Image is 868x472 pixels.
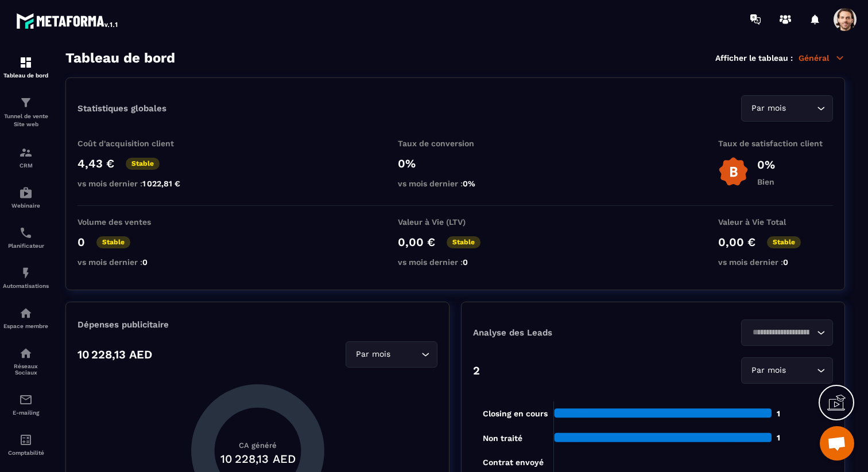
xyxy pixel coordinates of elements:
[483,434,522,443] tspan: Non traité
[77,348,152,361] p: 10 228,13 AED
[398,157,513,170] p: 0%
[741,95,833,122] div: Search for option
[788,102,814,115] input: Search for option
[715,53,793,63] p: Afficher le tableau :
[749,102,788,115] span: Par mois
[77,157,114,170] p: 4,43 €
[19,226,33,240] img: scheduler
[3,47,49,87] a: formationformationTableau de bord
[3,409,49,416] p: E-mailing
[718,139,833,148] p: Taux de satisfaction client
[3,450,49,456] p: Comptabilité
[783,258,788,267] span: 0
[3,87,49,137] a: formationformationTunnel de vente Site web
[3,202,49,209] p: Webinaire
[3,283,49,289] p: Automatisations
[77,258,192,267] p: vs mois dernier :
[19,346,33,360] img: social-network
[3,177,49,217] a: automationsautomationsWebinaire
[473,364,480,377] p: 2
[19,146,33,159] img: formation
[447,236,480,248] p: Stable
[3,338,49,384] a: social-networksocial-networkRéseaux Sociaux
[3,323,49,329] p: Espace membre
[749,364,788,377] span: Par mois
[19,186,33,200] img: automations
[483,458,544,467] tspan: Contrat envoyé
[77,217,192,227] p: Volume des ventes
[65,50,175,66] h3: Tableau de bord
[3,258,49,298] a: automationsautomationsAutomatisations
[757,177,775,186] p: Bien
[353,348,393,361] span: Par mois
[718,157,749,187] img: b-badge-o.b3b20ee6.svg
[463,179,475,188] span: 0%
[757,158,775,171] p: 0%
[3,217,49,258] a: schedulerschedulerPlanificateur
[19,306,33,320] img: automations
[473,327,653,338] p: Analyse des Leads
[77,179,192,188] p: vs mois dernier :
[3,112,49,128] p: Tunnel de vente Site web
[19,96,33,110] img: formation
[77,139,192,148] p: Coût d'acquisition client
[77,235,85,249] p: 0
[741,357,833,384] div: Search for option
[16,10,119,31] img: logo
[3,424,49,465] a: accountantaccountantComptabilité
[77,319,437,330] p: Dépenses publicitaire
[393,348,418,361] input: Search for option
[3,72,49,79] p: Tableau de bord
[463,258,468,267] span: 0
[398,258,513,267] p: vs mois dernier :
[3,137,49,177] a: formationformationCRM
[718,235,755,249] p: 0,00 €
[3,298,49,338] a: automationsautomationsEspace membre
[741,319,833,346] div: Search for option
[142,258,148,267] span: 0
[718,217,833,227] p: Valeur à Vie Total
[142,179,180,188] span: 1 022,81 €
[3,162,49,169] p: CRM
[3,363,49,376] p: Réseaux Sociaux
[718,258,833,267] p: vs mois dernier :
[398,217,513,227] p: Valeur à Vie (LTV)
[77,103,166,114] p: Statistiques globales
[398,179,513,188] p: vs mois dernier :
[483,409,548,419] tspan: Closing en cours
[767,236,801,248] p: Stable
[788,364,814,377] input: Search for option
[3,243,49,249] p: Planificateur
[398,235,435,249] p: 0,00 €
[398,139,513,148] p: Taux de conversion
[19,393,33,407] img: email
[820,426,854,461] div: Ouvrir le chat
[19,266,33,280] img: automations
[126,158,160,170] p: Stable
[96,236,130,248] p: Stable
[346,341,437,368] div: Search for option
[19,433,33,447] img: accountant
[3,384,49,424] a: emailemailE-mailing
[749,326,814,339] input: Search for option
[19,56,33,69] img: formation
[799,53,845,63] p: Général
